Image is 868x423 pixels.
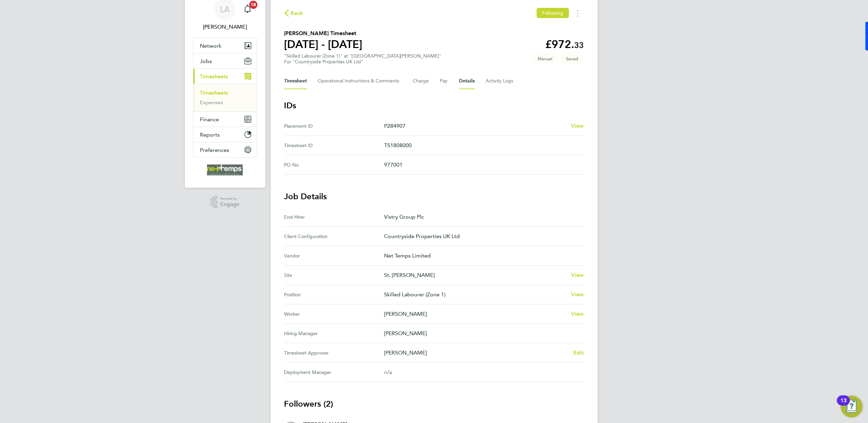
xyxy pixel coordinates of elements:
p: P284907 [384,122,566,130]
a: Timesheets [200,90,228,96]
p: [PERSON_NAME] [384,349,568,357]
p: Net Temps Limited [384,252,579,260]
span: 33 [574,40,584,50]
button: Reports [193,127,257,142]
h3: Job Details [284,191,584,202]
div: Timesheets [193,84,257,111]
button: Pay [440,73,448,89]
span: Powered by [220,196,239,202]
button: Activity Logs [486,73,515,89]
div: PO No [284,161,384,169]
span: Edit [573,349,584,356]
div: Hiring Manager [284,329,384,338]
div: For "Countryside Properties UK Ltd" [284,59,442,65]
p: [PERSON_NAME] [384,310,566,318]
button: Network [193,38,257,53]
div: Placement ID [284,122,384,130]
a: Powered byEngage [210,196,239,209]
a: View [571,271,584,279]
span: Network [200,43,222,49]
div: Client Configuration [284,232,384,240]
p: Vistry Group Plc [384,213,579,221]
div: Vendor [284,252,384,260]
button: Operational Instructions & Comments [318,73,402,89]
h3: IDs [284,100,584,111]
span: Jobs [200,58,212,64]
span: View [571,291,584,298]
img: net-temps-logo-retina.png [207,164,243,175]
span: 18 [249,1,257,9]
span: View [571,311,584,317]
button: Timesheets Menu [572,8,584,18]
button: Following [537,8,569,18]
a: View [571,310,584,318]
a: Edit [573,349,584,357]
span: Preferences [200,147,230,153]
div: Site [284,271,384,279]
span: Finance [200,116,219,123]
p: 977001 [384,161,579,169]
span: View [571,272,584,278]
div: Worker [284,310,384,318]
span: Engage [220,202,239,207]
a: Go to home page [193,164,257,175]
div: End Hirer [284,213,384,221]
button: Finance [193,112,257,127]
button: Preferences [193,142,257,157]
button: Details [459,73,475,89]
button: Back [284,9,303,17]
div: Position [284,291,384,299]
button: Open Resource Center, 13 new notifications [841,396,863,418]
div: Timesheet ID [284,141,384,150]
div: 13 [840,401,847,409]
button: Timesheet [284,73,307,89]
p: TS1808000 [384,141,579,150]
h2: [PERSON_NAME] Timesheet [284,29,363,37]
span: View [571,123,584,129]
span: Following [542,10,563,16]
p: St. [PERSON_NAME] [384,271,566,279]
button: Jobs [193,53,257,68]
div: "Skilled Labourer (Zone 1)" at "[GEOGRAPHIC_DATA][PERSON_NAME]" [284,53,442,65]
span: Lauren Ashmore [193,23,257,31]
span: Timesheets [200,73,228,80]
a: View [571,122,584,130]
a: Expenses [200,99,223,106]
h3: Followers (2) [284,398,584,409]
span: This timesheet is Saved. [561,53,584,64]
app-decimal: £972. [546,38,584,51]
a: View [571,291,584,299]
div: n/a [384,368,573,376]
button: Charge [413,73,429,89]
span: This timesheet was manually created. [533,53,558,64]
div: Timesheet Approver [284,349,384,357]
span: Back [291,9,303,17]
div: Deployment Manager [284,368,384,376]
span: Reports [200,131,220,138]
p: [PERSON_NAME] [384,329,579,338]
p: Skilled Labourer (Zone 1) [384,291,566,299]
h1: [DATE] - [DATE] [284,37,363,51]
button: Timesheets [193,69,257,84]
p: Countryside Properties UK Ltd [384,232,579,240]
span: LA [220,5,230,14]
